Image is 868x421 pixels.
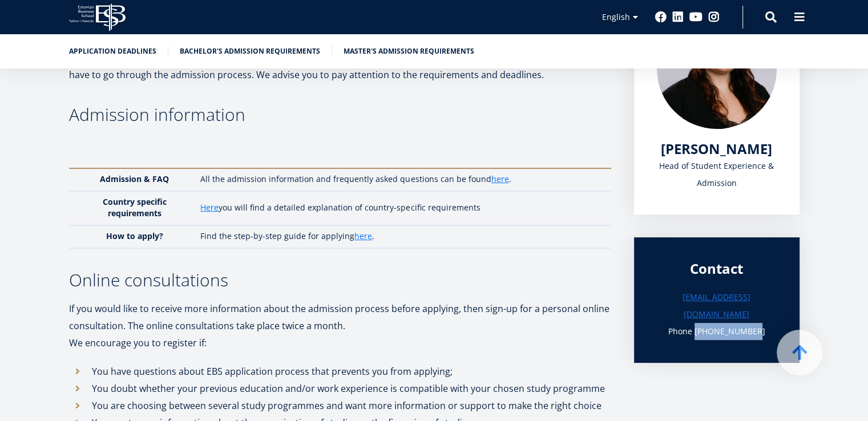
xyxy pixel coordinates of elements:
span: [PERSON_NAME] [661,139,772,158]
a: here [354,230,372,242]
a: Facebook [655,11,667,23]
h3: Phone [PHONE_NUMBER] [657,323,777,340]
a: Master's admission requirements [344,46,474,57]
li: You are choosing between several study programmes and want more information or support to make th... [69,397,611,414]
a: [EMAIL_ADDRESS][DOMAIN_NAME] [657,289,777,323]
a: Youtube [689,11,703,23]
p: Find the step-by-step guide for applying . [200,230,599,242]
a: Application deadlines [69,46,156,57]
h3: Online consultations [69,272,611,289]
strong: Admission & FAQ [100,173,169,184]
strong: Country specific requirements [103,196,167,218]
div: Head of Student Experience & Admission [657,157,777,192]
p: If you would like to receive more information about the admission process before applying, then s... [69,300,611,334]
strong: How to apply? [106,230,163,241]
a: Bachelor's admission requirements [180,46,320,57]
img: liina reimann [657,9,777,129]
p: We encourage you to register if: [69,334,611,351]
td: All the admission information and frequently asked questions can be found . [195,168,611,191]
a: here [491,173,508,185]
a: [PERSON_NAME] [661,140,772,157]
td: you will find a detailed explanation of country-specific requirements [195,191,611,225]
li: You have questions about EBS application process that prevents you from applying; [69,363,611,380]
a: Instagram [708,11,720,23]
h3: Admission information [69,106,611,123]
a: Linkedin [672,11,684,23]
div: Contact [657,260,777,277]
li: You doubt whether your previous education and/or work experience is compatible with your chosen s... [69,380,611,397]
a: Here [200,202,219,213]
